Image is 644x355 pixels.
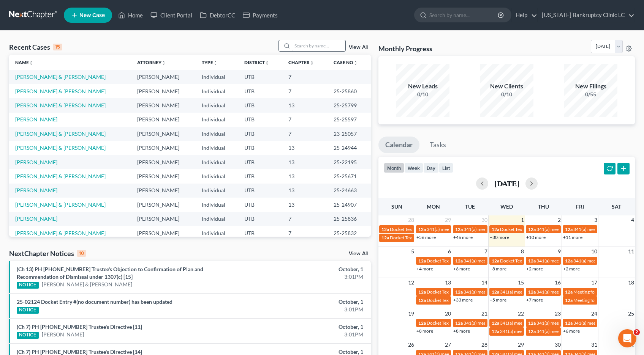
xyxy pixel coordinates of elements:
[526,266,543,272] a: +2 more
[455,320,463,326] span: 12a
[238,155,283,169] td: UTB
[282,169,328,183] td: 13
[536,258,610,264] span: 341(a) meeting for [PERSON_NAME]
[238,212,283,226] td: UTB
[492,226,499,232] span: 12a
[328,169,371,183] td: 25-25671
[15,145,106,151] a: [PERSON_NAME] & [PERSON_NAME]
[492,328,499,334] span: 12a
[439,163,453,173] button: list
[593,215,598,225] span: 3
[17,282,39,289] div: NOTICE
[265,61,269,65] i: unfold_more
[564,91,617,98] div: 0/55
[528,258,536,264] span: 12a
[427,320,495,326] span: Docket Text: for [PERSON_NAME]
[282,84,328,98] td: 7
[328,84,371,98] td: 25-25860
[410,247,415,256] span: 5
[480,82,533,91] div: New Clients
[17,324,142,330] a: (Ch 7) PH [PHONE_NUMBER] Trustee's Directive [11]
[15,159,57,165] a: [PERSON_NAME]
[15,102,106,108] a: [PERSON_NAME] & [PERSON_NAME]
[292,40,345,51] input: Search by name...
[526,234,546,240] a: +10 more
[238,98,283,112] td: UTB
[528,226,536,232] span: 12a
[634,329,640,335] span: 2
[407,215,415,225] span: 28
[328,141,371,155] td: 25-24944
[565,289,573,295] span: 12a
[131,212,196,226] td: [PERSON_NAME]
[418,320,426,326] span: 12a
[328,113,371,127] td: 25-25597
[563,266,580,272] a: +2 more
[310,61,314,65] i: unfold_more
[565,320,573,326] span: 12a
[238,184,283,198] td: UTB
[480,91,533,98] div: 0/10
[618,329,636,347] iframe: Intercom live chat
[554,309,562,318] span: 23
[196,127,238,141] td: Individual
[464,258,537,264] span: 341(a) meeting for [PERSON_NAME]
[429,8,499,22] input: Search by name...
[384,163,404,173] button: month
[563,234,582,240] a: +11 more
[612,203,621,210] span: Sat
[563,328,580,334] a: +6 more
[565,226,573,232] span: 12a
[500,258,568,264] span: Docket Text: for [PERSON_NAME]
[196,113,238,127] td: Individual
[253,323,364,331] div: October, 1
[29,61,33,65] i: unfold_more
[627,278,635,287] span: 18
[407,340,415,349] span: 26
[131,84,196,98] td: [PERSON_NAME]
[282,198,328,212] td: 13
[528,320,536,326] span: 12a
[526,297,543,303] a: +7 more
[396,82,449,91] div: New Leads
[253,298,364,306] div: October, 1
[627,309,635,318] span: 25
[481,340,488,349] span: 28
[554,278,562,287] span: 16
[196,141,238,155] td: Individual
[455,226,463,232] span: 12a
[444,340,452,349] span: 27
[427,258,608,264] span: Docket Text: for [PERSON_NAME] [PERSON_NAME] & [MEDICAL_DATA][PERSON_NAME]
[404,163,423,173] button: week
[538,8,635,22] a: [US_STATE] Bankruptcy Clinic LC
[9,42,62,52] div: Recent Cases
[131,70,196,84] td: [PERSON_NAME]
[481,309,488,318] span: 21
[353,61,358,65] i: unfold_more
[238,141,283,155] td: UTB
[590,278,598,287] span: 17
[282,226,328,240] td: 7
[576,203,584,210] span: Fri
[282,70,328,84] td: 7
[407,278,415,287] span: 12
[328,155,371,169] td: 25-22195
[238,113,283,127] td: UTB
[455,258,463,264] span: 12a
[500,289,573,295] span: 341(a) meeting for [PERSON_NAME]
[520,215,525,225] span: 1
[253,331,364,338] div: 3:01PM
[282,155,328,169] td: 13
[464,226,537,232] span: 341(a) meeting for [PERSON_NAME]
[390,226,498,232] span: Docket Text: for [PERSON_NAME] & [PERSON_NAME]
[453,266,470,272] a: +6 more
[244,60,269,65] a: Districtunfold_more
[381,226,389,232] span: 12a
[131,169,196,183] td: [PERSON_NAME]
[423,137,453,153] a: Tasks
[328,184,371,198] td: 25-24663
[447,247,452,256] span: 6
[554,340,562,349] span: 30
[590,309,598,318] span: 24
[490,297,506,303] a: +5 more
